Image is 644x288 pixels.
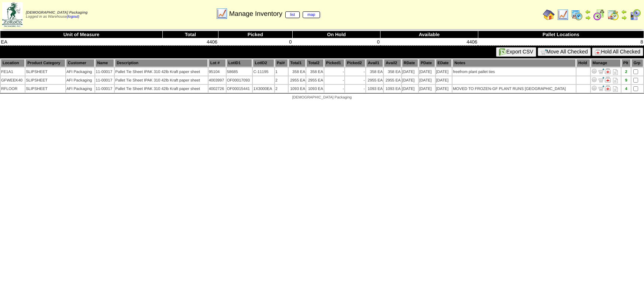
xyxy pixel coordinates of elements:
[419,68,435,76] td: [DATE]
[289,85,306,93] td: 1093 EA
[216,8,228,20] img: line_graph.gif
[345,76,365,84] td: -
[478,38,644,46] td: 8
[613,69,618,75] i: Note
[292,38,380,46] td: 0
[25,68,65,76] td: SLIPSHEET
[1,68,25,76] td: FE1A1
[209,68,226,76] td: 95104
[66,68,94,76] td: AFI Packaging
[95,85,114,93] td: 11-00017
[303,11,320,18] a: map
[285,11,300,18] a: list
[436,76,452,84] td: [DATE]
[436,59,452,67] th: EDate
[26,11,87,15] span: [DEMOGRAPHIC_DATA] Packaging
[66,76,94,84] td: AFI Packaging
[253,59,274,67] th: LotID2
[345,59,365,67] th: Picked2
[585,9,591,15] img: arrowleft.gif
[209,76,226,84] td: 4003997
[595,49,601,55] img: hold.gif
[478,31,644,38] th: Pallet Locations
[25,76,65,84] td: SLIPSHEET
[436,85,452,93] td: [DATE]
[227,85,252,93] td: OF00015441
[629,9,641,21] img: calendarcustomer.gif
[384,59,401,67] th: Avail2
[162,31,218,38] th: Total
[622,70,631,74] div: 2
[229,10,320,18] span: Manage Inventory
[275,59,288,67] th: Pal#
[621,15,627,21] img: arrowright.gif
[598,77,604,83] img: Move
[66,85,94,93] td: AFI Packaging
[576,59,590,67] th: Hold
[402,68,418,76] td: [DATE]
[95,76,114,84] td: 11-00017
[591,68,597,74] img: Adjust
[227,68,252,76] td: 58685
[557,9,569,21] img: line_graph.gif
[275,68,288,76] td: 1
[1,85,25,93] td: RFLOOR
[452,59,576,67] th: Notes
[598,68,604,74] img: Move
[402,76,418,84] td: [DATE]
[115,85,207,93] td: Pallet Tie Sheet IPAK 310 42lb Kraft paper sheet
[115,76,207,84] td: Pallet Tie Sheet IPAK 310 42lb Kraft paper sheet
[345,68,365,76] td: -
[25,85,65,93] td: SLIPSHEET
[292,31,380,38] th: On Hold
[538,48,591,56] button: Move All Checked
[402,85,418,93] td: [DATE]
[227,59,252,67] th: LotID1
[598,85,604,91] img: Move
[0,38,163,46] td: EA
[591,59,621,67] th: Manage
[366,76,383,84] td: 2955 EA
[26,11,87,19] span: Logged in as Warehouse
[419,59,435,67] th: PDate
[622,87,631,91] div: 4
[289,76,306,84] td: 2955 EA
[306,59,324,67] th: Total2
[419,76,435,84] td: [DATE]
[115,59,207,67] th: Description
[1,59,25,67] th: Location
[2,2,23,27] img: zoroco-logo-small.webp
[289,59,306,67] th: Total1
[436,68,452,76] td: [DATE]
[592,48,643,56] button: Hold All Checked
[306,76,324,84] td: 2955 EA
[306,85,324,93] td: 1093 EA
[218,31,292,38] th: Picked
[622,78,631,83] div: 9
[593,9,605,21] img: calendarblend.gif
[253,85,274,93] td: 1X3000EA
[452,85,576,93] td: MOVED TO FROZEN-GF PLANT RUNS [GEOGRAPHIC_DATA]
[607,9,619,21] img: calendarinout.gif
[499,48,506,56] img: excel.gif
[115,68,207,76] td: Pallet Tie Sheet IPAK 310 42lb Kraft paper sheet
[306,68,324,76] td: 358 EA
[591,77,597,83] img: Adjust
[591,85,597,91] img: Adjust
[605,77,611,83] img: Manage Hold
[384,76,401,84] td: 2955 EA
[621,9,627,15] img: arrowleft.gif
[324,59,345,67] th: Picked1
[621,59,631,67] th: Plt
[631,59,643,67] th: Grp
[366,68,383,76] td: 358 EA
[227,76,252,84] td: OF00017093
[25,59,65,67] th: Product Category
[275,85,288,93] td: 2
[384,85,401,93] td: 1093 EA
[253,68,274,76] td: C-11195
[324,76,345,84] td: -
[66,59,94,67] th: Customer
[380,31,478,38] th: Available
[95,59,114,67] th: Name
